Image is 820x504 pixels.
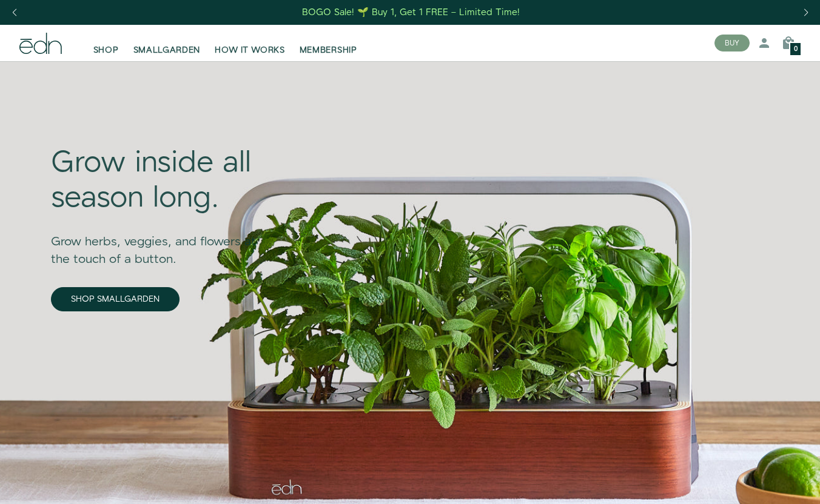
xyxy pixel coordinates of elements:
[302,6,520,19] div: BOGO Sale! 🌱 Buy 1, Get 1 FREE – Limited Time!
[215,44,284,56] span: HOW IT WORKS
[714,35,750,51] button: BUY
[86,30,126,56] a: SHOP
[93,44,119,56] span: SHOP
[51,216,274,268] div: Grow herbs, veggies, and flowers at the touch of a button.
[126,30,208,56] a: SMALLGARDEN
[207,30,292,56] a: HOW IT WORKS
[301,3,522,22] a: BOGO Sale! 🌱 Buy 1, Get 1 FREE – Limited Time!
[133,44,201,56] span: SMALLGARDEN
[51,287,180,311] a: SHOP SMALLGARDEN
[51,146,274,216] div: Grow inside all season long.
[292,30,365,56] a: MEMBERSHIP
[794,46,798,53] span: 0
[727,468,808,498] iframe: Opens a widget where you can find more information
[300,44,357,56] span: MEMBERSHIP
